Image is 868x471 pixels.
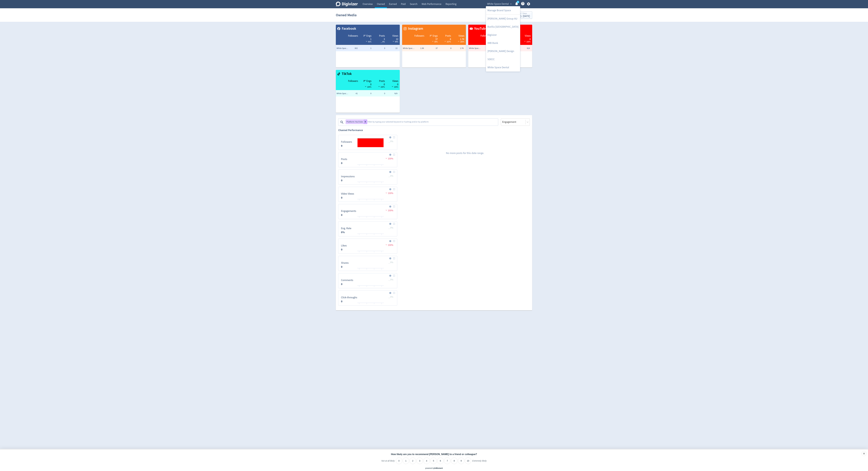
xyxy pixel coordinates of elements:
[486,15,520,23] a: [PERSON_NAME] Group AU
[437,458,444,464] li: 6
[486,31,520,39] a: Digivizer
[458,458,464,464] li: 9
[486,55,520,63] a: SDECC
[472,459,487,464] label: Extremely likely
[425,467,443,470] div: powered by inmoment
[416,458,423,464] li: 3
[486,23,520,31] a: Barilla [GEOGRAPHIC_DATA]
[486,39,520,47] a: IMB Bank
[434,467,443,469] a: InMoment
[444,458,451,464] li: 7
[486,63,520,72] a: White Space Dental
[451,458,457,464] li: 8
[430,458,437,464] li: 5
[403,458,409,464] li: 1
[396,458,402,464] li: 0
[862,451,867,456] div: Close survey
[423,458,430,464] li: 4
[381,459,395,464] label: Not at all likely
[486,6,520,14] a: Manage Brand Space
[486,47,520,55] a: [PERSON_NAME] Design
[409,458,416,464] li: 2
[465,458,471,464] li: 10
